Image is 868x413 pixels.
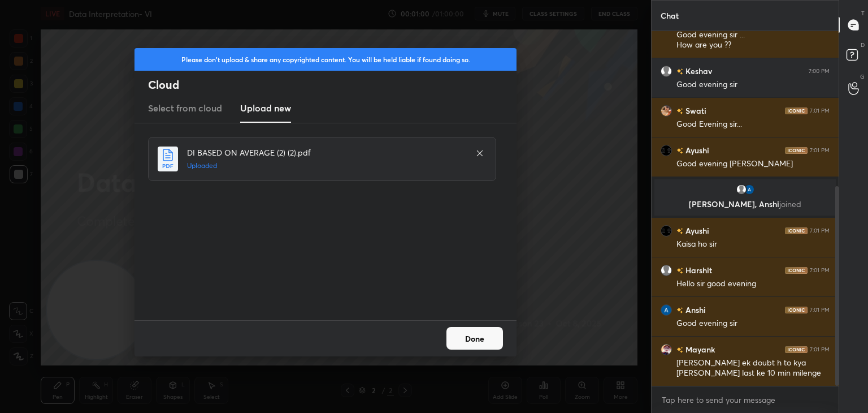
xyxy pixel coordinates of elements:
h2: Cloud [148,78,517,92]
div: 7:01 PM [810,267,830,274]
div: grid [652,31,839,386]
p: T [861,9,865,18]
img: default.png [661,265,672,276]
h6: Swati [683,105,706,117]
div: Good Evening sir... [676,119,830,130]
img: no-rating-badge.077c3623.svg [676,228,683,234]
h6: Ayushi [683,225,709,236]
h4: DI BASED ON AVERAGE (2) (2).pdf [187,147,464,158]
div: [PERSON_NAME] ek doubt h to kya [PERSON_NAME] last ke 10 min milenge [676,358,830,379]
div: Good evening sir [676,79,830,91]
div: Good evening [PERSON_NAME] [676,158,830,170]
img: 3 [661,344,672,355]
img: default.png [661,66,672,77]
h6: Ayushi [683,144,709,156]
img: iconic-dark.1390631f.png [785,346,808,353]
div: Good evening sir [676,318,830,329]
div: Please don't upload & share any copyrighted content. You will be held liable if found doing so. [134,48,517,71]
img: no-rating-badge.077c3623.svg [676,268,683,274]
div: 7:00 PM [809,68,830,75]
h5: Uploaded [187,161,464,171]
img: no-rating-badge.077c3623.svg [676,148,683,154]
img: no-rating-badge.077c3623.svg [676,68,683,75]
img: no-rating-badge.077c3623.svg [676,108,683,114]
h6: Anshi [683,304,706,316]
h3: Upload new [240,101,291,115]
img: 3 [661,304,672,316]
img: iconic-dark.1390631f.png [785,147,808,154]
p: G [860,72,865,81]
p: D [861,41,865,49]
p: Chat [652,1,688,31]
img: iconic-dark.1390631f.png [785,307,808,313]
div: 7:01 PM [810,107,830,114]
img: iconic-dark.1390631f.png [785,227,808,234]
h6: Harshit [683,264,712,276]
img: 68d4d15b26474dd8b32033e7128ef822.jpg [661,105,672,117]
button: Done [446,327,503,350]
img: 3 [744,184,755,195]
div: Good evening sir ... How are you ?? [676,29,830,51]
div: 7:01 PM [810,307,830,313]
img: default.png [736,184,747,195]
h6: Keshav [683,65,712,77]
div: Kaisa ho sir [676,239,830,250]
img: no-rating-badge.077c3623.svg [676,307,683,313]
h6: Mayank [683,343,715,355]
p: [PERSON_NAME], Anshi [661,200,829,209]
img: no-rating-badge.077c3623.svg [676,347,683,353]
div: 7:01 PM [810,227,830,234]
img: iconic-dark.1390631f.png [785,107,808,114]
img: 23bd3100f97241238e9cd5577f1b7dfd.jpg [661,145,672,156]
div: 7:01 PM [810,346,830,353]
span: joined [779,199,801,209]
div: 7:01 PM [810,147,830,154]
img: 23bd3100f97241238e9cd5577f1b7dfd.jpg [661,225,672,236]
div: Hello sir good evening [676,278,830,290]
img: iconic-dark.1390631f.png [785,267,808,274]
